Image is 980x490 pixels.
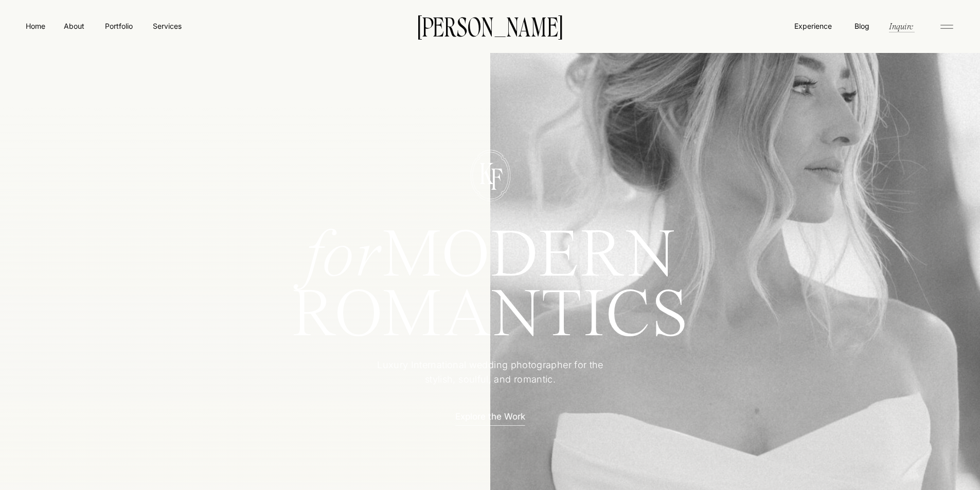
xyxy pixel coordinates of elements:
a: Portfolio [100,21,137,31]
p: F [483,165,511,191]
a: About [62,21,85,31]
a: Home [24,21,47,31]
a: Blog [852,21,871,31]
h1: MODERN [254,228,727,277]
a: Explore the Work [446,410,536,421]
a: Experience [793,21,833,31]
h1: ROMANTICS [254,287,727,343]
p: Luxury International wedding photographer for the stylish, soulful, and romantic. [362,358,619,388]
a: Inquire [888,20,914,32]
a: Services [152,21,182,31]
p: K [472,159,501,185]
a: [PERSON_NAME] [402,15,579,37]
i: for [305,224,382,292]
